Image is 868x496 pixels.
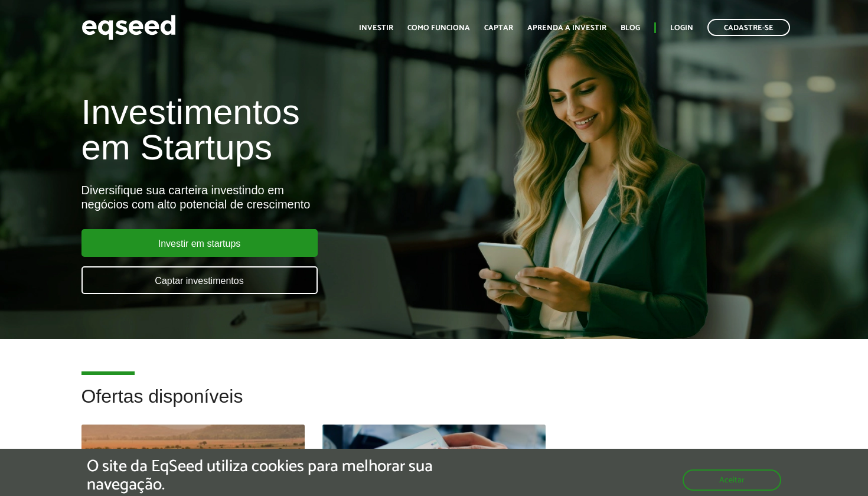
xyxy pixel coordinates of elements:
[81,183,498,211] div: Diversifique sua carteira investindo em negócios com alto potencial de crescimento
[707,19,790,36] a: Cadastre-se
[527,24,606,32] a: Aprenda a investir
[484,24,513,32] a: Captar
[81,386,787,425] h2: Ofertas disponíveis
[81,94,498,165] h1: Investimentos em Startups
[81,12,176,43] img: EqSeed
[407,24,470,32] a: Como funciona
[81,229,318,257] a: Investir em startups
[87,458,504,494] h5: O site da EqSeed utiliza cookies para melhorar sua navegação.
[359,24,393,32] a: Investir
[670,24,693,32] a: Login
[81,266,318,294] a: Captar investimentos
[621,24,640,32] a: Blog
[683,469,781,491] button: Aceitar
